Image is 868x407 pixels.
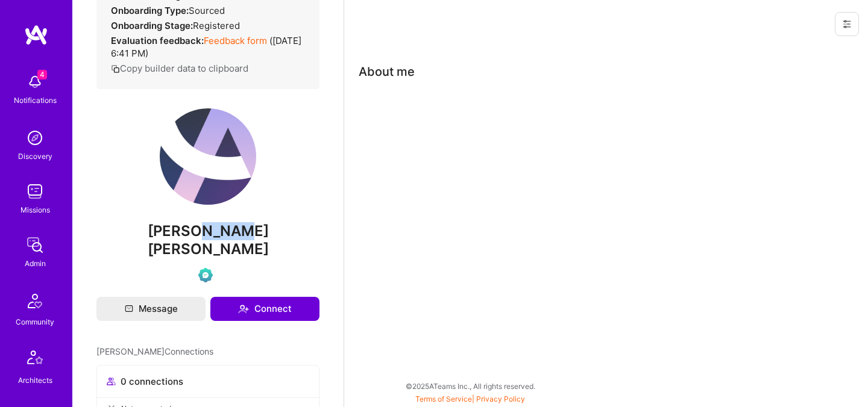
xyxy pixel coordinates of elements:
[198,268,213,282] img: Evaluation Call Pending
[96,222,319,258] span: [PERSON_NAME] [PERSON_NAME]
[121,375,183,388] span: 0 connections
[18,374,52,387] div: Architects
[193,20,240,31] span: Registered
[96,297,206,321] button: Message
[20,287,49,315] img: Community
[16,315,54,328] div: Community
[111,20,193,31] strong: Onboarding Stage:
[24,24,48,46] img: logo
[107,377,116,386] i: icon Collaborator
[111,35,204,46] strong: Evaluation feedback:
[18,150,52,163] div: Discovery
[20,203,50,216] div: Missions
[14,94,57,107] div: Notifications
[160,108,256,205] img: User Avatar
[23,70,47,94] img: bell
[72,371,868,401] div: © 2025 ATeams Inc., All rights reserved.
[111,64,120,73] i: icon Copy
[23,233,47,257] img: admin teamwork
[37,70,47,79] span: 4
[23,179,47,203] img: teamwork
[210,297,319,321] button: Connect
[204,35,267,46] a: Feedback form
[359,63,415,81] div: About me
[23,126,47,150] img: discovery
[125,305,133,313] i: icon Mail
[476,394,525,403] a: Privacy Policy
[20,345,49,374] img: Architects
[111,62,248,75] button: Copy builder data to clipboard
[415,394,472,403] a: Terms of Service
[415,394,525,403] span: |
[111,34,305,60] div: ( [DATE] 6:41 PM )
[238,303,249,314] i: icon Connect
[189,5,225,16] span: sourced
[25,257,46,270] div: Admin
[96,345,213,358] span: [PERSON_NAME] Connections
[111,5,189,16] strong: Onboarding Type:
